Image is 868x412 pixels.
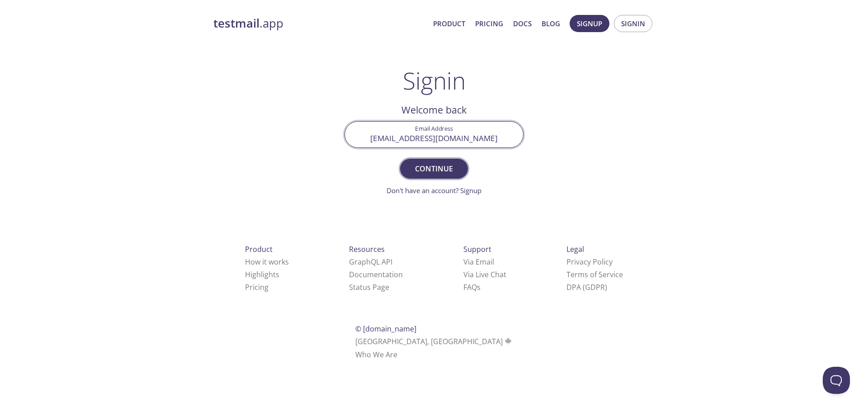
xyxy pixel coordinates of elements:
[344,102,524,118] h2: Welcome back
[355,336,513,346] span: [GEOGRAPHIC_DATA], [GEOGRAPHIC_DATA]
[614,15,652,32] button: Signin
[566,257,613,267] a: Privacy Policy
[355,350,397,360] a: Who We Are
[542,18,560,29] a: Blog
[349,244,385,254] span: Resources
[349,257,392,267] a: GraphQL API
[213,16,426,31] a: testmail.app
[245,270,279,279] a: Highlights
[355,324,416,334] span: © [DOMAIN_NAME]
[403,67,466,94] h1: Signin
[566,244,584,254] span: Legal
[621,18,645,29] span: Signin
[410,162,458,175] span: Continue
[463,257,494,267] a: Via Email
[823,367,850,394] iframe: Help Scout Beacon - Open
[570,15,609,32] button: Signup
[475,18,503,29] a: Pricing
[245,257,289,267] a: How it works
[566,270,623,279] a: Terms of Service
[433,18,465,29] a: Product
[577,18,602,29] span: Signup
[463,244,491,254] span: Support
[400,159,468,179] button: Continue
[463,282,481,292] a: FAQ
[349,282,389,292] a: Status Page
[477,282,481,292] span: s
[349,270,403,279] a: Documentation
[387,186,481,195] a: Don't have an account? Signup
[245,244,273,254] span: Product
[566,282,607,292] a: DPA (GDPR)
[245,282,269,292] a: Pricing
[513,18,532,29] a: Docs
[463,270,506,279] a: Via Live Chat
[213,15,259,31] strong: testmail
